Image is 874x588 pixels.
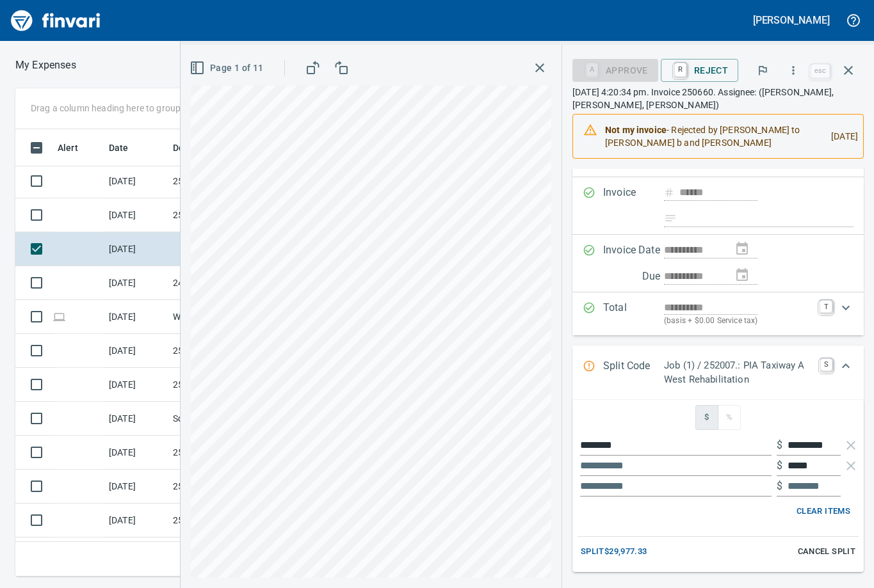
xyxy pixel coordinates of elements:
[572,64,658,75] div: Job Phase required
[104,164,168,198] td: [DATE]
[605,125,667,135] strong: Not my invoice
[187,56,269,80] button: Page 1 of 11
[104,334,168,368] td: [DATE]
[168,334,283,368] td: 251506.8137
[723,410,736,425] span: %
[798,544,855,559] span: Cancel Split
[168,266,283,300] td: 245508 ACCT 1935021
[578,542,651,562] button: Split$29,977.33
[572,292,864,335] div: Expand
[58,140,95,155] span: Alert
[807,55,864,86] span: Close invoice
[168,368,283,402] td: 251506.8136
[168,164,283,198] td: 251506.8129
[664,358,813,387] p: Job (1) / 252007.: PIA Taxiway A West Rehabilitation
[15,58,76,73] p: My Expenses
[718,405,741,430] button: %
[605,118,821,154] div: - Rejected by [PERSON_NAME] to [PERSON_NAME] b and [PERSON_NAME]
[811,64,830,78] a: esc
[820,358,832,371] a: S
[168,470,283,504] td: 252007
[104,300,168,334] td: [DATE]
[31,102,218,115] p: Drag a column heading here to group the table
[581,544,647,559] span: Split $29,977.33
[793,502,854,521] button: Clear Items
[168,504,283,537] td: 252007.4002
[104,266,168,300] td: [DATE]
[661,59,738,82] button: RReject
[104,402,168,436] td: [DATE]
[173,140,221,155] span: Description
[53,312,66,321] span: Online transaction
[192,60,264,76] span: Page 1 of 11
[695,405,718,430] button: $
[572,86,864,111] p: [DATE] 4:20:34 pm. Invoice 250660. Assignee: ([PERSON_NAME], [PERSON_NAME], [PERSON_NAME])
[168,198,283,232] td: 252007
[779,56,807,84] button: More
[797,504,850,519] span: Clear Items
[15,58,76,73] nav: breadcrumb
[603,358,664,387] p: Split Code
[109,140,145,155] span: Date
[58,140,78,155] span: Alert
[821,118,858,154] div: [DATE]
[777,438,782,453] p: $
[8,5,104,36] img: Finvari
[168,402,283,436] td: Sq *Spudnuts Richland [GEOGRAPHIC_DATA]
[700,410,713,425] span: $
[173,140,238,155] span: Description
[109,140,129,155] span: Date
[168,436,283,470] td: 251513
[104,504,168,537] td: [DATE]
[749,56,777,84] button: Flag
[753,13,830,27] h5: [PERSON_NAME]
[664,315,812,328] p: (basis + $0.00 Service tax)
[104,368,168,402] td: [DATE]
[168,537,283,571] td: 252007.4002
[843,458,859,473] button: Remove Line Item
[674,63,686,77] a: R
[572,346,864,400] div: Expand
[820,300,832,313] a: T
[750,10,833,30] button: [PERSON_NAME]
[104,232,168,266] td: [DATE]
[104,470,168,504] td: [DATE]
[104,198,168,232] td: [DATE]
[843,438,859,453] button: Remove Line Item
[168,300,283,334] td: Western States Mer Pg Meridian ID
[603,300,664,328] p: Total
[777,458,782,473] p: $
[795,542,859,562] button: Cancel Split
[104,537,168,571] td: [DATE]
[104,436,168,470] td: [DATE]
[671,60,728,81] span: Reject
[777,479,782,494] p: $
